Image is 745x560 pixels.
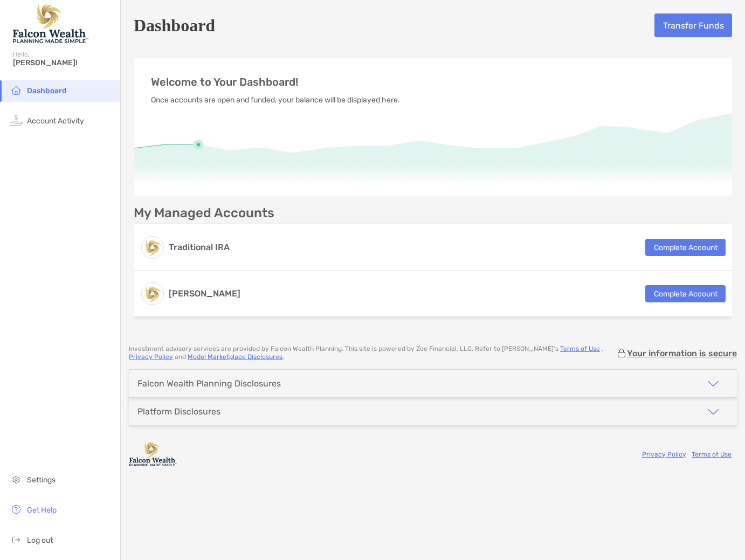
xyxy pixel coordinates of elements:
[129,442,177,466] img: company logo
[134,206,274,220] p: My Managed Accounts
[627,348,737,358] p: Your information is secure
[27,86,67,95] span: Dashboard
[27,536,53,545] span: Log out
[10,503,23,516] img: get-help icon
[151,75,715,89] p: Welcome to Your Dashboard!
[137,406,220,417] div: Platform Disclosures
[692,451,732,458] a: Terms of Use
[10,84,23,96] img: household icon
[27,116,84,126] span: Account Activity
[10,114,23,127] img: activity icon
[129,345,616,361] p: Investment advisory services are provided by Falcon Wealth Planning . This site is powered by Zoe...
[13,58,114,67] span: [PERSON_NAME]!
[13,4,88,43] img: Falcon Wealth Planning Logo
[27,475,56,485] span: Settings
[169,287,240,300] h3: [PERSON_NAME]
[10,473,23,486] img: settings icon
[707,377,720,390] img: icon arrow
[27,506,57,515] span: Get Help
[142,237,163,258] img: logo account
[129,353,173,361] a: Privacy Policy
[134,13,215,38] h5: Dashboard
[560,345,600,352] a: Terms of Use
[137,378,281,389] div: Falcon Wealth Planning Disclosures
[642,451,686,458] a: Privacy Policy
[142,283,163,305] img: logo account
[654,13,732,37] button: Transfer Funds
[707,405,720,418] img: icon arrow
[10,533,23,546] img: logout icon
[645,285,726,302] button: Complete Account
[645,239,726,256] button: Complete Account
[169,241,230,254] h3: Traditional IRA
[151,93,715,107] p: Once accounts are open and funded, your balance will be displayed here.
[188,353,282,361] a: Model Marketplace Disclosures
